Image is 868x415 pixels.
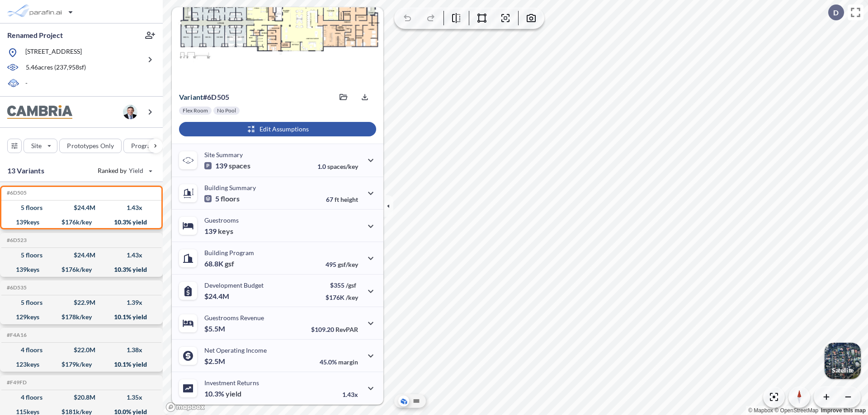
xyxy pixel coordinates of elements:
[129,166,144,175] span: Yield
[204,227,233,236] p: 139
[26,63,86,73] p: 5.46 acres ( 237,958 sf)
[179,122,376,136] button: Edit Assumptions
[204,259,234,268] p: 68.8K
[7,30,63,40] p: Renamed Project
[346,294,358,301] span: /key
[204,184,256,191] p: Building Summary
[317,163,358,170] p: 1.0
[325,294,358,301] p: $176K
[204,389,241,398] p: 10.3%
[90,163,158,178] button: Ranked by Yield
[204,324,226,333] p: $5.5M
[165,402,205,412] a: Mapbox homepage
[179,93,229,102] p: # 6d505
[5,190,27,196] h5: Click to copy the code
[204,314,264,322] p: Guestrooms Revenue
[221,194,240,203] span: floors
[204,194,240,203] p: 5
[5,332,27,338] h5: Click to copy the code
[217,107,236,114] p: No Pool
[7,105,72,119] img: BrandImage
[183,107,208,114] p: Flex Room
[59,139,122,153] button: Prototypes Only
[326,196,358,203] p: 67
[204,249,254,256] p: Building Program
[204,281,264,289] p: Development Budget
[320,358,358,366] p: 45.0%
[204,151,243,159] p: Site Summary
[226,389,241,398] span: yield
[327,163,358,170] span: spaces/key
[204,216,239,224] p: Guestrooms
[204,357,226,366] p: $2.5M
[225,259,234,268] span: gsf
[398,396,409,406] button: Aerial View
[204,161,250,170] p: 139
[131,141,156,150] p: Program
[5,237,27,243] h5: Click to copy the code
[325,261,358,268] p: 495
[7,165,44,176] p: 13 Variants
[821,407,866,414] a: Improve this map
[338,358,358,366] span: margin
[342,391,358,398] p: 1.43x
[338,261,358,268] span: gsf/key
[204,379,259,387] p: Investment Returns
[340,196,358,203] span: height
[825,343,861,379] img: Switcher Image
[748,407,773,414] a: Mapbox
[5,284,27,291] h5: Click to copy the code
[825,343,861,379] button: Switcher ImageSatellite
[179,93,203,101] span: Variant
[311,326,358,333] p: $109.20
[24,139,57,153] button: Site
[346,281,356,289] span: /gsf
[31,141,42,150] p: Site
[123,139,172,153] button: Program
[325,281,358,289] p: $355
[832,367,854,374] p: Satellite
[204,346,267,354] p: Net Operating Income
[67,141,114,150] p: Prototypes Only
[25,79,28,89] p: -
[229,161,250,170] span: spaces
[335,326,358,333] span: RevPAR
[218,227,233,236] span: keys
[774,407,818,414] a: OpenStreetMap
[5,379,27,386] h5: Click to copy the code
[411,396,422,406] button: Site Plan
[25,47,82,58] p: [STREET_ADDRESS]
[335,196,339,203] span: ft
[123,105,137,119] img: user logo
[204,292,231,301] p: $24.4M
[833,9,839,17] p: D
